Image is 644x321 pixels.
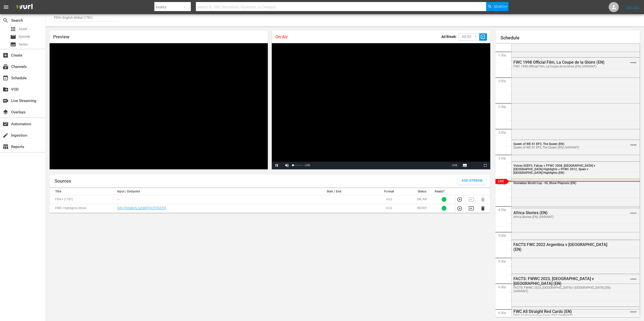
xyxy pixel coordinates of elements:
[367,188,411,195] th: Format
[10,26,16,32] span: Asset
[441,35,457,39] p: Ad Break:
[3,4,9,10] span: menu
[513,242,613,252] div: FACTS FWC 2022 Argentina v [GEOGRAPHIC_DATA] (EN)
[50,204,116,213] td: HWC Highlights Show
[513,210,613,215] div: Africa Stories (EN)
[10,41,16,47] span: Series
[272,43,490,169] div: Video Player
[275,34,288,39] span: On Air
[630,309,637,313] span: VARIANT
[3,17,9,23] span: Search
[3,64,9,70] span: Channels
[433,188,455,195] th: Ready?
[12,1,36,13] img: ans4CAIJ8jUAAAAAAAAAAAAAAAAAAAAAAAAgQb4GAAAAAAAAAAAAAAAAAAAAAAAAJMjXAAAAAAAAAAAAAAAAAAAAAAAAgAT5G...
[494,2,507,11] span: Search
[3,86,9,92] span: VOD
[305,162,310,169] div: LIVE
[452,164,458,167] span: LIVE
[630,210,637,214] span: VARIANT
[411,204,433,213] td: READY
[301,188,367,195] th: Start / End
[411,188,433,195] th: Status
[626,5,639,9] a: Sign Out
[513,314,613,317] div: FWC All Straight Red Cards (EN) (VARIANT)
[3,144,9,150] span: Reports
[513,146,613,149] div: Queen of WE S1 EP3, The Queen (EN) (VARIANT)
[457,197,462,202] button: Preview Stream
[513,60,613,65] div: FWC 1998 Official Film, La Coupe de la Gloire (EN)
[19,34,30,39] span: Episode
[486,2,508,11] button: Search
[630,142,637,146] span: VARIANT
[55,179,71,184] h1: Sources
[458,177,486,185] button: Add Stream
[50,43,268,169] div: Video Player
[630,276,637,280] span: VARIANT
[457,206,462,211] button: Preview Stream
[3,98,9,104] span: Live Streaming
[468,206,474,211] button: Transition
[116,188,301,195] th: Input / Endpoint
[460,162,470,169] button: Subtitles
[513,309,613,314] div: FWC All Straight Red Cards (EN)
[116,195,301,204] td: ---
[450,162,460,169] button: Seek to live, currently playing live
[3,121,9,127] span: Automation
[513,286,613,293] div: FACTS: FWWC 2023, [GEOGRAPHIC_DATA] v [GEOGRAPHIC_DATA] (EN) (VARIANT)
[282,162,292,169] button: Unmute
[480,162,490,169] button: Fullscreen
[513,276,613,286] div: FACTS: FWWC 2023, [GEOGRAPHIC_DATA] v [GEOGRAPHIC_DATA] (EN)
[411,195,433,204] td: ON AIR
[513,65,613,68] div: FWC 1998 Official Film, La Coupe de la Gloire (EN) (VARIANT)
[3,75,9,81] span: Schedule
[480,34,486,40] span: slideshow_sharp
[501,35,640,40] h1: Schedule
[117,206,166,210] a: [URL][DOMAIN_NAME][DATE][DATE]
[19,42,28,47] span: Series
[272,162,282,169] button: Pause
[3,109,9,115] span: Overlays
[10,34,16,40] span: Episode
[19,27,27,32] span: Asset
[367,204,411,213] td: HLS
[50,188,116,195] th: Title
[513,164,595,175] span: Voices S2EP3, Falcao + FFWC 2008, [GEOGRAPHIC_DATA] v [GEOGRAPHIC_DATA] Highlights + FFWC 2012, S...
[50,195,116,204] td: FIFA+ (1781)
[630,59,637,63] span: VARIANT
[3,52,9,58] span: Create
[513,215,613,219] div: Africa Stories (EN) (VARIANT)
[293,165,303,166] div: Volume Level
[513,142,564,146] span: Queen of WE S1 EP3, The Queen (EN)
[3,132,9,138] span: Ingestion
[480,206,486,211] button: Delete
[513,181,576,185] span: Homeless World Cup - HL Show Playouts (EN)
[53,34,69,39] span: Preview
[367,195,411,204] td: HLS
[462,178,483,184] span: Add Stream
[459,32,479,42] div: 00:30
[470,162,480,169] button: Picture-in-Picture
